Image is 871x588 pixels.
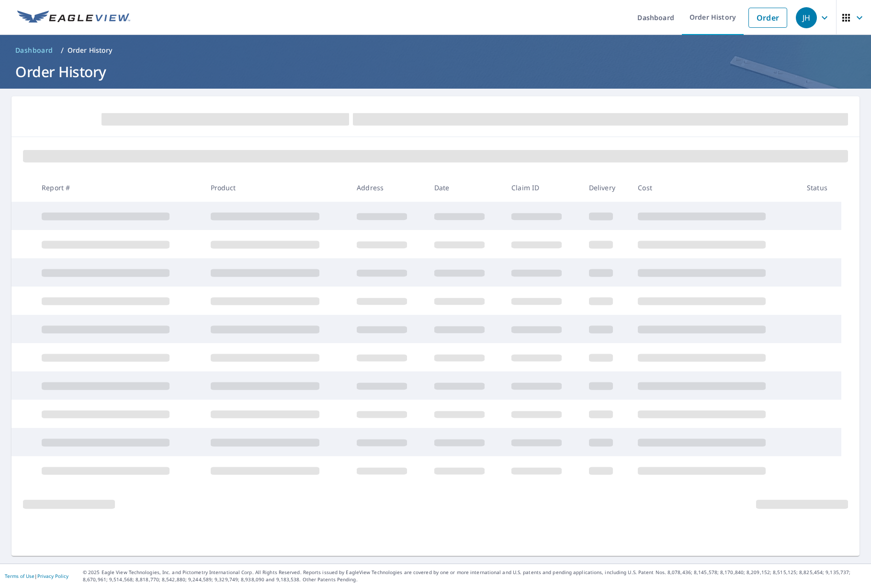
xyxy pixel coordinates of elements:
[15,46,53,55] span: Dashboard
[5,573,68,579] p: |
[504,173,581,202] th: Claim ID
[796,7,817,28] div: JH
[630,173,799,202] th: Cost
[11,43,860,58] nav: breadcrumb
[17,11,130,25] img: EV Logo
[5,573,34,579] a: Terms of Use
[61,45,64,56] li: /
[34,173,203,202] th: Report #
[203,173,350,202] th: Product
[427,173,504,202] th: Date
[11,62,860,81] h1: Order History
[748,8,787,28] a: Order
[68,46,113,55] p: Order History
[11,43,57,58] a: Dashboard
[37,573,68,579] a: Privacy Policy
[83,569,866,583] p: © 2025 Eagle View Technologies, Inc. and Pictometry International Corp. All Rights Reserved. Repo...
[799,173,841,202] th: Status
[581,173,631,202] th: Delivery
[349,173,427,202] th: Address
